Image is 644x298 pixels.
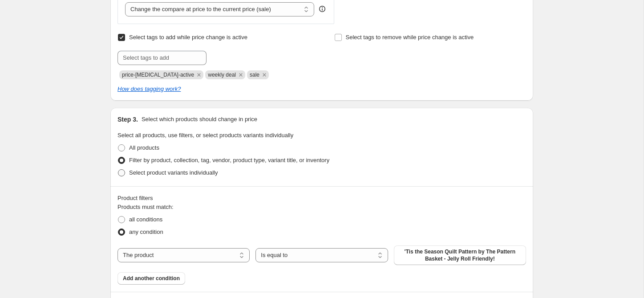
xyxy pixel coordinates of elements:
[117,132,293,139] span: Select all products, use filters, or select products variants individually
[117,204,174,210] span: Products must match:
[237,71,245,79] button: Remove weekly deal
[129,229,163,235] span: any condition
[117,115,138,124] h2: Step 3.
[129,157,329,163] span: Filter by product, collection, tag, vendor, product type, variant title, or inventory
[129,34,247,41] span: Select tags to add while price change is active
[260,71,268,79] button: Remove sale
[195,71,203,79] button: Remove price-change-job-active
[346,34,474,41] span: Select tags to remove while price change is active
[399,248,521,262] span: 'Tis the Season Quilt Pattern by The Pattern Basket - Jelly Roll Friendly!
[394,245,526,265] button: 'Tis the Season Quilt Pattern by The Pattern Basket - Jelly Roll Friendly!
[117,194,526,203] div: Product filters
[318,4,327,13] div: help
[117,86,181,92] a: How does tagging work?
[117,51,207,65] input: Select tags to add
[208,72,236,78] span: weekly deal
[129,169,218,176] span: Select product variants individually
[142,115,257,124] p: Select which products should change in price
[129,144,159,151] span: All products
[123,275,180,282] span: Add another condition
[122,72,194,78] span: price-change-job-active
[117,272,185,285] button: Add another condition
[129,216,162,223] span: all conditions
[250,72,259,78] span: sale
